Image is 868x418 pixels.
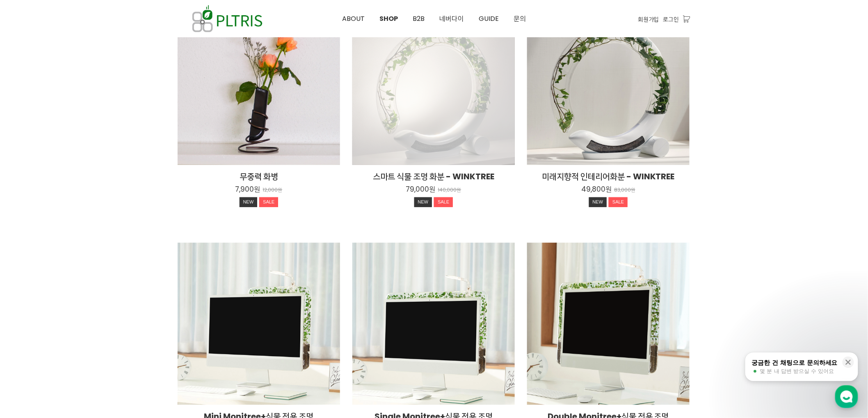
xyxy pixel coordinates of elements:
[413,14,425,23] span: B2B
[178,171,340,209] a: 무중력 화병 7,900원 12,000원 NEWSALE
[26,272,31,278] span: 홈
[514,14,526,23] span: 문의
[589,197,607,207] div: NEW
[414,197,432,207] div: NEW
[581,185,612,194] p: 49,800원
[663,15,679,24] a: 로그인
[235,185,260,194] p: 7,900원
[54,260,106,280] a: 대화
[432,0,471,37] a: 네버다이
[479,14,499,23] span: GUIDE
[178,171,340,182] h2: 무중력 화병
[527,171,690,209] a: 미래지향적 인테리어화분 - WINKTREE 49,800원 83,000원 NEWSALE
[609,197,628,207] div: SALE
[638,15,659,24] a: 회원가입
[335,0,372,37] a: ABOUT
[614,187,635,193] p: 83,000원
[379,14,398,23] span: SHOP
[434,197,453,207] div: SALE
[2,260,54,280] a: 홈
[240,197,258,207] div: NEW
[106,260,158,280] a: 설정
[405,0,432,37] a: B2B
[352,171,515,209] a: 스마트 식물 조명 화분 - WINKTREE 79,000원 140,000원 NEWSALE
[406,185,436,194] p: 79,000원
[439,14,464,23] span: 네버다이
[438,187,461,193] p: 140,000원
[342,14,365,23] span: ABOUT
[471,0,506,37] a: GUIDE
[372,0,405,37] a: SHOP
[352,171,515,182] h2: 스마트 식물 조명 화분 - WINKTREE
[506,0,533,37] a: 문의
[127,272,137,278] span: 설정
[527,171,690,182] h2: 미래지향적 인테리어화분 - WINKTREE
[75,272,85,279] span: 대화
[263,187,283,193] p: 12,000원
[259,197,278,207] div: SALE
